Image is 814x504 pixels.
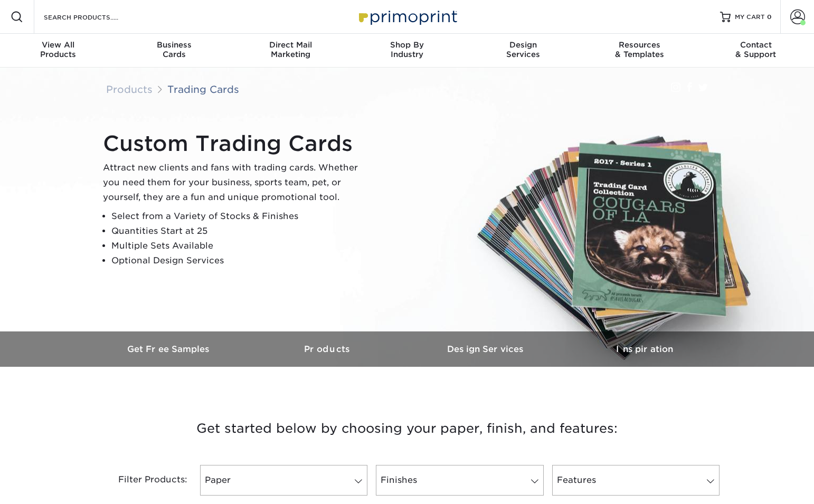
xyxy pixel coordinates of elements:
[349,40,465,50] span: Shop By
[376,465,543,496] a: Finishes
[698,40,814,59] div: & Support
[565,344,724,354] h3: Inspiration
[106,83,153,95] a: Products
[249,344,407,354] h3: Products
[407,344,565,354] h3: Design Services
[233,34,349,68] a: Direct MailMarketing
[581,40,697,59] div: & Templates
[116,40,232,50] span: Business
[465,40,581,59] div: Services
[349,40,465,59] div: Industry
[111,209,367,224] li: Select from a Variety of Stocks & Finishes
[90,344,249,354] h3: Get Free Samples
[98,405,716,452] h3: Get started below by choosing your paper, finish, and features:
[349,34,465,68] a: Shop ByIndustry
[581,40,697,50] span: Resources
[111,224,367,239] li: Quantities Start at 25
[90,331,249,367] a: Get Free Samples
[90,465,196,496] div: Filter Products:
[465,40,581,50] span: Design
[735,13,765,22] span: MY CART
[565,331,724,367] a: Inspiration
[767,13,772,21] span: 0
[111,239,367,253] li: Multiple Sets Available
[111,253,367,268] li: Optional Design Services
[233,40,349,50] span: Direct Mail
[407,331,565,367] a: Design Services
[465,34,581,68] a: DesignServices
[249,331,407,367] a: Products
[167,83,239,95] a: Trading Cards
[581,34,697,68] a: Resources& Templates
[698,34,814,68] a: Contact& Support
[200,465,367,496] a: Paper
[354,5,460,28] img: Primoprint
[116,40,232,59] div: Cards
[103,131,367,156] h1: Custom Trading Cards
[43,11,146,23] input: SEARCH PRODUCTS.....
[552,465,720,496] a: Features
[103,160,367,205] p: Attract new clients and fans with trading cards. Whether you need them for your business, sports ...
[116,34,232,68] a: BusinessCards
[698,40,814,50] span: Contact
[233,40,349,59] div: Marketing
